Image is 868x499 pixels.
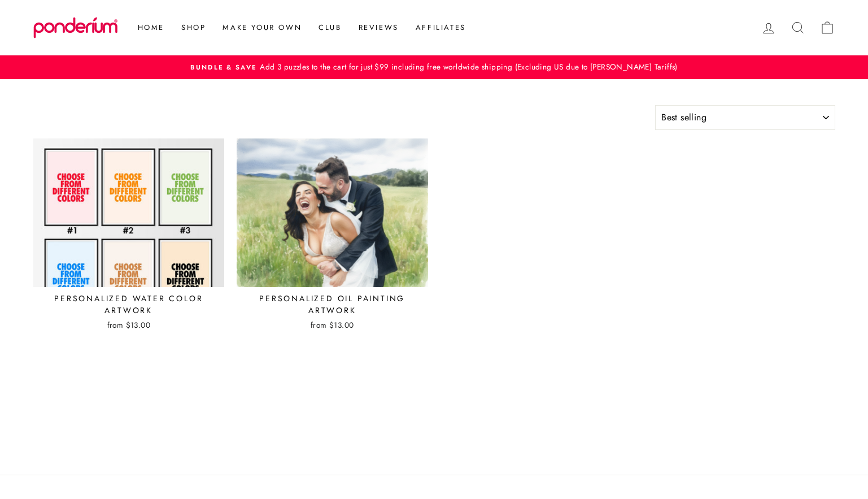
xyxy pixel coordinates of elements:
a: Affiliates [407,18,474,38]
a: Shop [173,18,214,38]
div: from $13.00 [237,319,428,331]
a: Personalized Oil Painting Artwork from $13.00 [237,138,428,335]
a: Make Your Own [214,18,310,38]
a: Home [129,18,173,38]
div: from $13.00 [33,319,225,331]
span: Add 3 puzzles to the cart for just $99 including free worldwide shipping (Excluding US due to [PE... [257,61,677,72]
div: Personalized Oil Painting Artwork [237,293,428,316]
a: Reviews [350,18,407,38]
span: Bundle & Save [190,63,257,72]
a: Personalized Water Color Artwork from $13.00 [33,138,225,335]
img: Ponderium [33,17,118,38]
div: Personalized Water Color Artwork [33,293,225,316]
a: Bundle & SaveAdd 3 puzzles to the cart for just $99 including free worldwide shipping (Excluding ... [36,61,832,73]
ul: Primary [124,18,474,38]
a: Club [310,18,350,38]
